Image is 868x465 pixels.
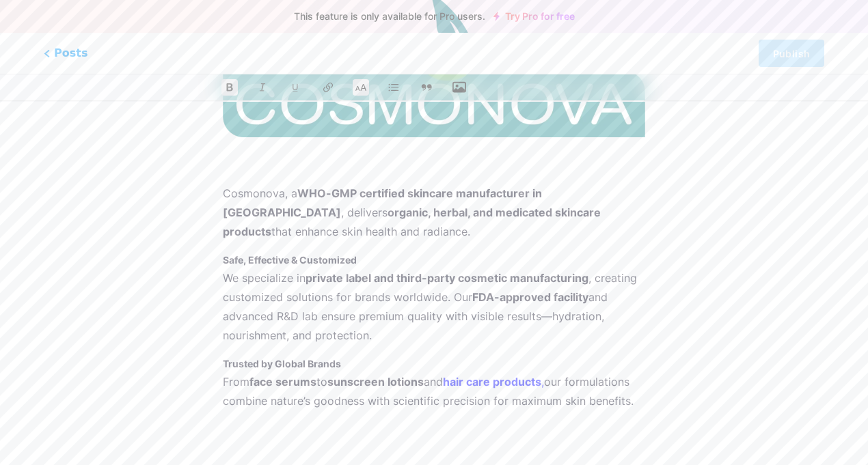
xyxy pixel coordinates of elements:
span: Posts [44,45,87,61]
strong: sunscreen lotions [327,375,424,389]
button: Publish [759,40,824,67]
a: hair care products, [443,375,544,389]
strong: FDA-approved facility [472,290,588,304]
strong: WHO-GMP certified skincare manufacturer in [GEOGRAPHIC_DATA] [223,186,545,219]
strong: Safe, Effective & Customized [223,254,357,266]
strong: private label and third-party cosmetic manufacturing [306,271,588,285]
span: Publish [773,48,810,59]
p: Cosmonova, a , delivers that enhance skin health and radiance. [223,184,645,241]
strong: Trusted by Global Brands [223,358,341,369]
strong: face serums [249,375,316,389]
p: From to and our formulations combine nature’s goodness with scientific precision for maximum skin... [223,372,645,410]
strong: hair care products [443,375,541,389]
strong: organic, herbal, and medicated skincare products [223,206,603,238]
p: We specialize in , creating customized solutions for brands worldwide. Our and advanced R&D lab e... [223,268,645,345]
a: Try Pro for free [493,11,575,22]
span: This feature is only available for Pro users. [294,7,485,26]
